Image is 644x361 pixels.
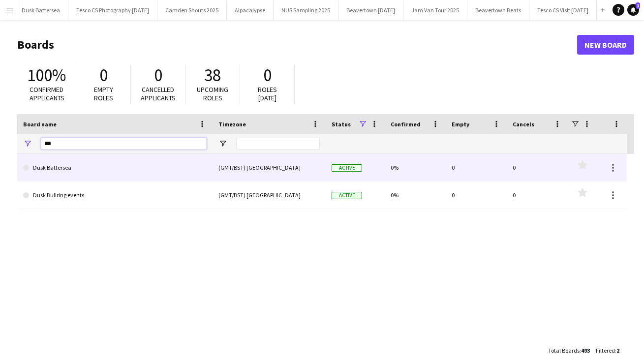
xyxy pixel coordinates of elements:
span: Roles [DATE] [258,85,277,102]
span: 0 [263,64,272,86]
a: Dusk Bullring events [23,181,207,209]
span: Active [332,164,362,172]
div: 0 [446,154,507,181]
span: 0 [154,64,162,86]
button: Camden Shouts 2025 [157,0,227,20]
span: Empty roles [94,85,113,102]
span: Status [332,120,351,128]
span: Total Boards [548,347,580,354]
input: Timezone Filter Input [236,138,320,150]
span: 2 [616,347,619,354]
span: 0 [99,64,108,86]
span: Confirmed [391,120,421,128]
div: 0 [507,154,568,181]
button: Beavertown Beats [467,0,529,20]
span: Timezone [218,120,246,128]
span: 493 [581,347,590,354]
input: Board name Filter Input [41,138,207,150]
span: Upcoming roles [197,85,228,102]
button: Jam Van Tour 2025 [403,0,467,20]
span: 38 [204,64,221,86]
button: NUS Sampling 2025 [274,0,338,20]
span: 1 [636,2,640,9]
a: New Board [577,35,634,55]
a: Dusk Battersea [23,154,207,181]
button: Dusk Battersea [14,0,68,20]
h1: Boards [17,37,577,52]
span: Empty [452,120,469,128]
div: 0 [507,181,568,209]
button: Tesco CS Photography [DATE] [68,0,157,20]
button: Alpacalypse [227,0,274,20]
span: Filtered [596,347,615,354]
span: Cancelled applicants [141,85,176,102]
button: Open Filter Menu [23,139,32,148]
button: Beavertown [DATE] [338,0,403,20]
div: (GMT/BST) [GEOGRAPHIC_DATA] [213,154,326,181]
div: (GMT/BST) [GEOGRAPHIC_DATA] [213,181,326,209]
button: Open Filter Menu [218,139,227,148]
button: Tesco CS Visit [DATE] [529,0,597,20]
span: Cancels [513,120,534,128]
div: 0% [385,154,446,181]
span: Active [332,192,362,199]
span: 100% [27,64,66,86]
div: : [596,341,619,360]
div: 0 [446,181,507,209]
a: 1 [627,4,639,16]
span: Board name [23,120,57,128]
div: : [548,341,590,360]
span: Confirmed applicants [30,85,64,102]
div: 0% [385,181,446,209]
